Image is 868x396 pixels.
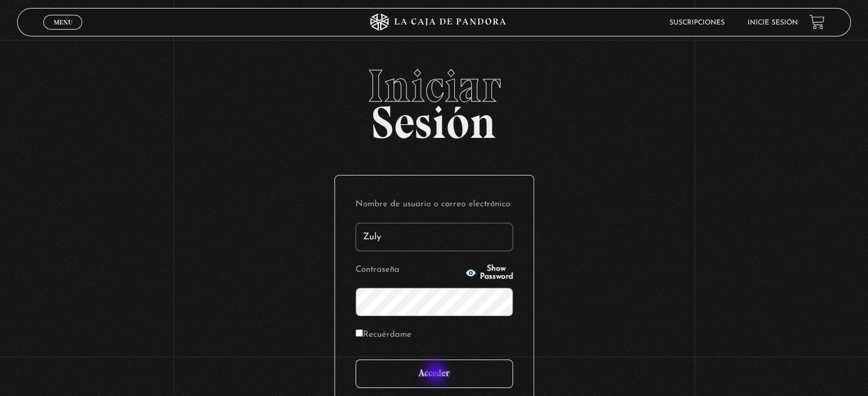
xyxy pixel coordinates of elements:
[356,262,462,279] label: Contraseña
[50,28,76,36] span: Cerrar
[480,265,513,281] span: Show Password
[17,63,850,109] span: Iniciar
[356,326,411,344] label: Recuérdame
[356,196,513,214] label: Nombre de usuario o correo electrónico
[54,19,72,26] span: Menu
[17,63,850,136] h2: Sesión
[356,360,513,388] input: Acceder
[465,265,513,281] button: Show Password
[356,329,363,337] input: Recuérdame
[809,14,825,30] a: View your shopping cart
[669,19,725,26] a: Suscripciones
[748,19,798,26] a: Inicie sesión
